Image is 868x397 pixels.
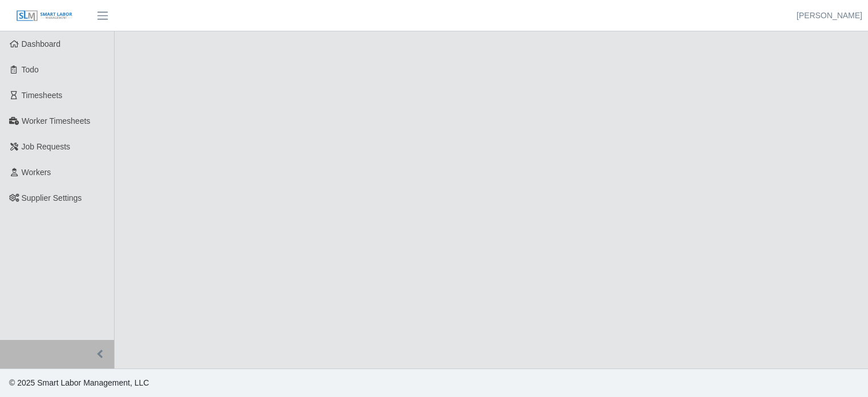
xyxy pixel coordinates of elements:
span: Job Requests [22,142,71,151]
span: Supplier Settings [22,193,82,202]
span: © 2025 Smart Labor Management, LLC [9,378,149,387]
a: [PERSON_NAME] [797,10,862,22]
span: Todo [22,65,39,74]
img: SLM Logo [16,10,73,22]
span: Dashboard [22,39,61,48]
span: Timesheets [22,91,63,100]
span: Worker Timesheets [22,116,90,125]
span: Workers [22,168,51,177]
